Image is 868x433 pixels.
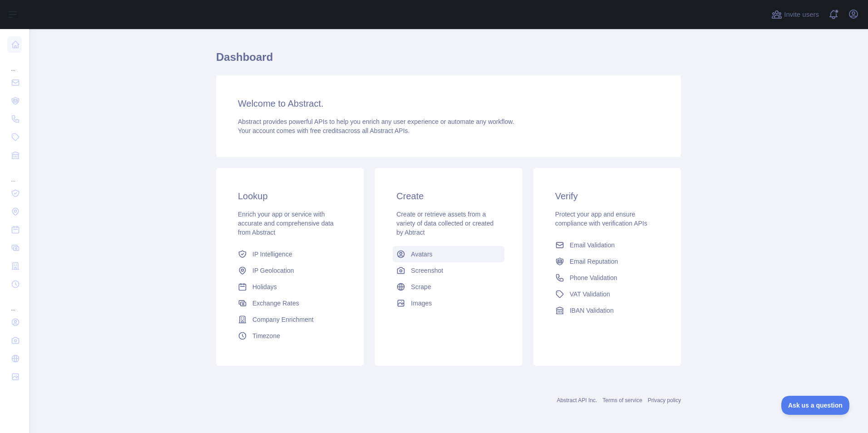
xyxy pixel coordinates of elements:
[238,211,334,236] span: Enrich your app or service with accurate and comprehensive data from Abstract
[234,262,345,279] a: IP Geolocation
[252,282,277,291] span: Holidays
[552,302,663,319] a: IBAN Validation
[570,306,614,315] span: IBAN Validation
[769,7,821,22] button: Invite users
[570,273,617,282] span: Phone Validation
[252,299,299,308] span: Exchange Rates
[411,299,432,308] span: Images
[552,253,663,270] a: Email Reputation
[7,165,22,183] div: ...
[555,190,659,202] h3: Verify
[238,127,409,134] span: Your account comes with across all Abstract APIs.
[234,246,345,262] a: IP Intelligence
[411,282,431,291] span: Scrape
[570,257,618,266] span: Email Reputation
[216,50,681,72] h1: Dashboard
[252,331,280,340] span: Timezone
[238,190,342,202] h3: Lookup
[552,270,663,286] a: Phone Validation
[234,295,345,311] a: Exchange Rates
[7,54,22,73] div: ...
[411,250,432,259] span: Avatars
[396,190,500,202] h3: Create
[234,279,345,295] a: Holidays
[648,397,681,403] a: Privacy policy
[784,10,819,20] span: Invite users
[602,397,642,403] a: Terms of service
[570,241,615,250] span: Email Validation
[555,211,647,227] span: Protect your app and ensure compliance with verification APIs
[234,311,345,328] a: Company Enrichment
[393,246,504,262] a: Avatars
[393,279,504,295] a: Scrape
[234,328,345,344] a: Timezone
[238,118,514,125] span: Abstract provides powerful APIs to help you enrich any user experience or automate any workflow.
[310,127,341,134] span: free credits
[252,315,314,324] span: Company Enrichment
[396,211,493,236] span: Create or retrieve assets from a variety of data collected or created by Abtract
[252,266,294,275] span: IP Geolocation
[557,397,597,403] a: Abstract API Inc.
[411,266,443,275] span: Screenshot
[393,262,504,279] a: Screenshot
[238,97,659,110] h3: Welcome to Abstract.
[252,250,292,259] span: IP Intelligence
[552,286,663,302] a: VAT Validation
[7,294,22,312] div: ...
[781,396,850,415] iframe: Toggle Customer Support
[393,295,504,311] a: Images
[570,290,610,299] span: VAT Validation
[552,237,663,253] a: Email Validation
